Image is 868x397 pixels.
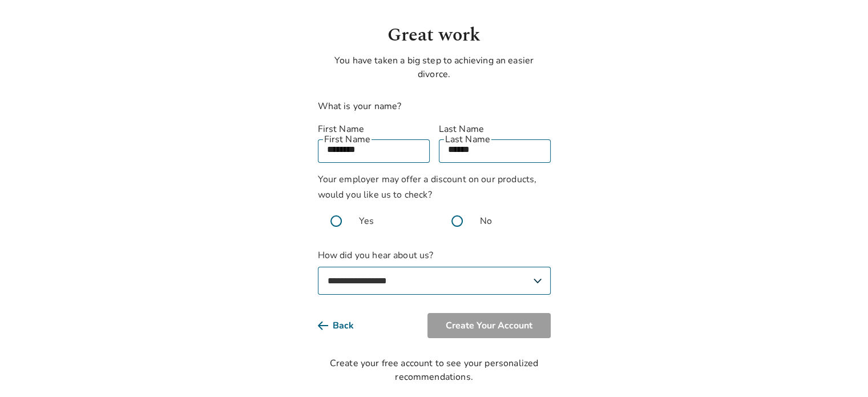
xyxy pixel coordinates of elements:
label: First Name [318,122,430,136]
iframe: Chat Widget [811,342,868,397]
button: Back [318,313,372,338]
div: Create your free account to see your personalized recommendations. [318,356,551,384]
label: Last Name [439,122,551,136]
p: You have taken a big step to achieving an easier divorce. [318,54,551,81]
select: How did you hear about us? [318,267,551,295]
h1: Great work [318,22,551,49]
label: How did you hear about us? [318,248,551,295]
span: Your employer may offer a discount on our products, would you like us to check? [318,173,537,201]
label: What is your name? [318,100,402,113]
span: Yes [359,214,374,228]
span: No [480,214,492,228]
button: Create Your Account [427,313,551,338]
